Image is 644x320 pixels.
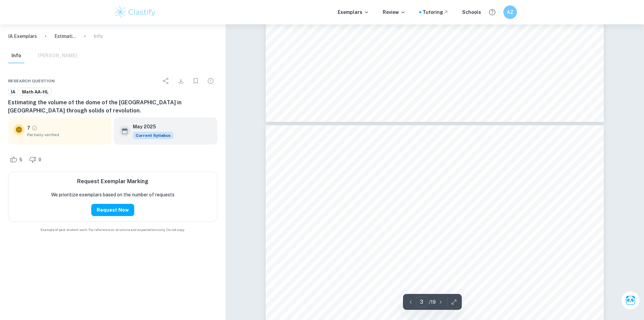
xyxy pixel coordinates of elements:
[307,289,562,296] span: During World War II, the cathedral suffered from bombing, shelling, cold and damp; traces of
[307,218,546,225] span: architect [PERSON_NAME] for whom it has become the main work of his life and most
[462,8,481,16] a: Schools
[133,132,173,139] span: Current Syllabus
[383,8,406,16] p: Review
[503,5,517,19] button: AZ
[8,89,18,95] span: IA
[27,154,45,165] div: Dislike
[20,89,51,95] span: Math AA-HL
[307,265,560,272] span: worldwide. The dome itself, covered in over 100 kilograms of gold, is an engineering marvel
[307,230,562,237] span: important achievement. Quite literally, he passed away right after the end of construction, and
[307,301,557,307] span: bomb shells were preserved in places on the walls and columns to remind people of the cost
[8,78,55,84] span: Research question
[310,76,406,81] span: [DOMAIN_NAME] - [GEOGRAPHIC_DATA]
[8,33,37,40] a: IA Exemplars
[8,99,217,115] h6: Estimating the volume of the dome of the [GEOGRAPHIC_DATA] in [GEOGRAPHIC_DATA] through solids of...
[54,33,76,40] p: Estimating the volume of the dome of the [GEOGRAPHIC_DATA] in [GEOGRAPHIC_DATA] through solids of...
[51,191,174,198] p: We prioritize exemplars based on the number of requests
[27,124,30,132] p: 7
[8,227,217,232] span: Example of past student work. For reference on structure and expectations only. Do not copy.
[19,88,51,96] a: Math AA-HL
[307,313,550,319] span: of the victory and peace. During the siege, exhibits from museums from the suburbs were
[94,33,103,40] p: Info
[133,132,173,139] div: This exemplar is based on the current syllabus. Feel free to refer to it for inspiration/ideas wh...
[307,195,570,202] span: [GEOGRAPHIC_DATA], construction of which took 40 years and was completed in [DATE], is one
[8,154,26,165] div: Like
[27,132,106,138] span: Partially verified
[8,88,18,96] a: IA
[307,34,532,41] span: but also adds a creative dimension by linking it to a unique, whimsical application.
[174,74,188,88] div: Download
[338,8,369,16] p: Exemplars
[159,74,173,88] div: Share
[31,125,38,131] a: Grade partially verified
[16,156,26,163] span: 5
[423,8,449,16] a: Tutoring
[189,74,202,88] div: Bookmark
[307,207,635,213] span: of the most prominent landmarks in [GEOGRAPHIC_DATA]. The cathedral was designed by the [DEMOGRAP...
[559,95,563,101] span: 2
[35,156,45,163] span: 0
[486,6,498,18] button: Help and Feedback
[307,242,560,249] span: must have rested in peace. The cathedral is a masterpiece of neoclassical and Russian Empire
[506,8,514,16] h6: AZ
[429,298,436,306] p: / 19
[307,254,562,260] span: architecture. Its massive granite columns, gilded dome, and elaborate decorations are admired
[204,74,217,88] div: Report issue
[91,204,134,216] button: Request Now
[133,123,168,130] h6: May 2025
[621,291,640,310] button: Ask Clai
[329,183,384,190] span: i) Historical Context
[307,75,309,79] span: 1
[77,177,148,186] h6: Request Exemplar Marking
[114,5,157,19] img: Clastify logo
[307,277,471,284] span: and a defining feature of the [GEOGRAPHIC_DATA] skyline.
[317,167,400,174] span: 3) Background information
[8,48,24,63] button: Info
[307,22,555,29] span: investigation. This approach not only applies mathematical modeling to a real-world object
